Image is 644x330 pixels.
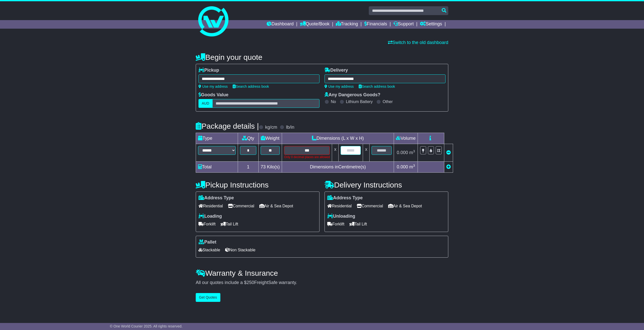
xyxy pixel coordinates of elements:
span: Tail Lift [221,220,238,228]
a: Remove this item [446,150,451,155]
label: lb/in [286,125,294,130]
h4: Pickup Instructions [196,181,319,189]
label: Loading [198,214,222,219]
td: Volume [394,133,418,144]
span: 0.000 [397,164,408,169]
span: Air & Sea Depot [388,202,422,210]
a: Search address book [233,84,269,88]
td: Dimensions (L x W x H) [282,133,394,144]
a: Search address book [359,84,395,88]
a: Use my address [198,84,228,88]
label: Delivery [325,68,348,73]
a: Dashboard [267,20,294,29]
span: Air & Sea Depot [259,202,293,210]
td: Dimensions in Centimetre(s) [282,162,394,173]
span: 0.000 [397,150,408,155]
div: All our quotes include a $ FreightSafe warranty. [196,280,448,286]
a: Quote/Book [300,20,330,29]
td: x [332,144,339,162]
td: 1 [238,162,259,173]
label: Any Dangerous Goods? [325,92,380,98]
a: Add new item [446,164,451,169]
td: x [363,144,370,162]
label: Pallet [198,240,216,245]
a: Support [393,20,414,29]
label: No [331,99,336,104]
label: Other [383,99,393,104]
div: Only 0 decimal places are allowed [284,155,330,159]
h4: Package details | [196,122,259,130]
label: Lithium Battery [346,99,373,104]
td: Total [196,162,238,173]
label: Pickup [198,68,219,73]
span: m [409,164,415,169]
span: Forklift [198,220,216,228]
sup: 3 [413,164,415,167]
label: Goods Value [198,92,228,98]
span: Residential [327,202,352,210]
span: Tail Lift [349,220,367,228]
span: Commercial [357,202,383,210]
label: kg/cm [265,125,277,130]
h4: Begin your quote [196,53,448,61]
label: Unloading [327,214,355,219]
span: Forklift [327,220,344,228]
sup: 3 [413,149,415,153]
a: Tracking [336,20,358,29]
h4: Warranty & Insurance [196,269,448,277]
a: Switch to the old dashboard [388,40,448,45]
td: Weight [259,133,282,144]
label: Address Type [327,195,363,201]
td: Kilo(s) [259,162,282,173]
a: Settings [420,20,442,29]
a: Financials [364,20,387,29]
span: 250 [247,280,254,285]
span: Residential [198,202,223,210]
span: © One World Courier 2025. All rights reserved. [110,324,183,328]
button: Get Quotes [196,293,220,302]
label: Address Type [198,195,234,201]
span: Non Stackable [225,246,255,254]
a: Use my address [325,84,354,88]
td: Type [196,133,238,144]
span: Commercial [228,202,254,210]
h4: Delivery Instructions [325,181,448,189]
label: AUD [198,99,213,108]
span: 73 [261,164,266,169]
td: Qty [238,133,259,144]
span: m [409,150,415,155]
span: Stackable [198,246,220,254]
